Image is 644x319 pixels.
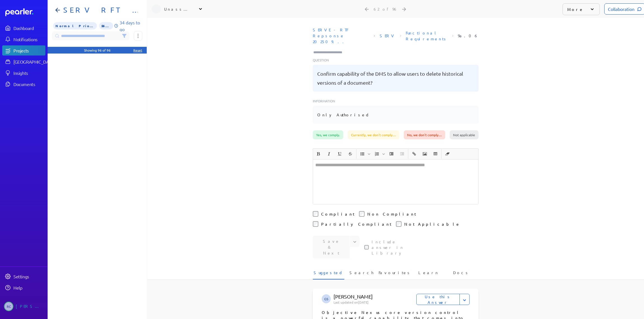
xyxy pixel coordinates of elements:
[2,57,45,67] a: [GEOGRAPHIC_DATA]
[5,8,45,16] a: Dashboard
[61,6,138,15] h1: SERV RFT Response
[16,302,44,311] div: [PERSON_NAME]
[13,36,45,42] div: Notifications
[13,70,45,76] div: Insights
[324,149,334,159] span: Italic
[53,22,97,29] span: Priority
[311,25,372,47] span: Document: SERVE - RTF Repsonse 202509.xlsx
[443,149,452,159] button: Clear Formatting
[322,294,331,303] span: Gary Somerville
[313,149,323,159] span: Bold
[321,211,354,217] label: Compliant
[335,149,344,159] button: Underline
[346,149,355,159] button: Strike through
[2,45,45,56] a: Projects
[133,48,142,52] div: Reset
[372,149,386,159] span: Insert Ordered List
[317,69,474,87] pre: Confirm capability of the DMS to allow users to delete historical versions of a document?
[372,149,382,159] button: Insert Ordered List
[409,149,419,159] button: Insert link
[567,6,584,12] p: More
[2,79,45,89] a: Documents
[2,283,45,293] a: Help
[459,294,470,305] button: Expand
[13,81,45,87] div: Documents
[13,59,55,64] div: [GEOGRAPHIC_DATA]
[387,149,396,159] button: Increase Indent
[324,149,334,159] button: Italic
[314,149,323,159] button: Bold
[4,302,13,311] span: Robert Craig
[313,50,347,55] input: Type here to add tags
[333,300,416,304] p: Last updated on [DATE]
[2,299,45,313] a: RC[PERSON_NAME]
[348,130,399,139] div: Currently, we don't comply…
[372,239,419,256] label: This checkbox controls whether your answer will be included in the Answer Library for future use
[2,23,45,33] a: Dashboard
[403,28,450,44] span: Section: Functional Requirements
[313,130,343,139] div: Yes, we comply.
[416,294,460,305] button: Use this Answer
[358,149,367,159] button: Insert Unordered List
[456,31,481,41] span: Reference Number: 9a.06
[364,245,369,249] input: This checkbox controls whether your answer will be included in the Answer Library for future use
[120,19,142,33] p: 34 days to go
[431,149,440,159] button: Insert table
[314,270,343,279] span: Suggested
[84,48,111,52] div: Showing 96 of 96
[335,149,345,159] span: Underline
[420,149,430,159] button: Insert Image
[404,130,445,139] div: No, we don't comply…
[13,48,45,53] div: Projects
[379,270,411,279] span: Favourites
[349,270,374,279] span: Search
[409,149,419,159] span: Insert link
[2,34,45,44] a: Notifications
[13,285,45,290] div: Help
[367,211,416,217] label: Non Compliant
[313,57,479,63] p: Question
[317,110,370,119] pre: Only Authorised
[164,6,192,12] div: Unassigned
[13,25,45,31] div: Dashboard
[450,130,479,139] div: Not applicable
[404,221,460,227] label: Not Applicable
[453,270,470,279] span: Docs
[13,274,45,279] div: Settings
[313,98,479,103] p: Information
[430,149,440,159] span: Insert table
[357,149,371,159] span: Insert Unordered List
[99,22,113,29] span: 56% of Questions Completed
[2,271,45,281] a: Settings
[397,149,407,159] span: Decrease Indent
[2,68,45,78] a: Insights
[418,270,439,279] span: Learn
[321,221,391,227] label: Partially Compliant
[374,6,398,11] div: 62 of 96
[333,293,416,300] p: [PERSON_NAME]
[377,31,398,41] span: Sheet: SERV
